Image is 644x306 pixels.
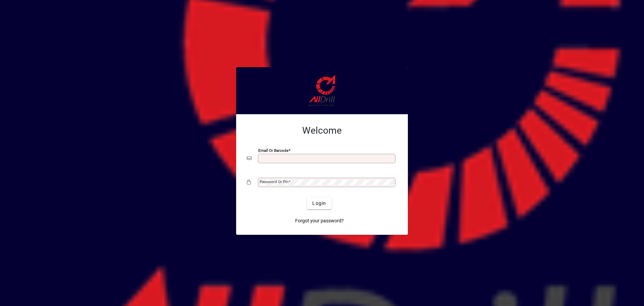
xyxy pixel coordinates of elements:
span: Login [312,200,326,207]
button: Login [307,197,331,209]
a: Forgot your password? [292,215,346,227]
mat-label: Password or Pin [260,179,288,184]
mat-label: Email or Barcode [258,148,288,153]
h2: Welcome [247,125,397,136]
span: Forgot your password? [295,217,344,224]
